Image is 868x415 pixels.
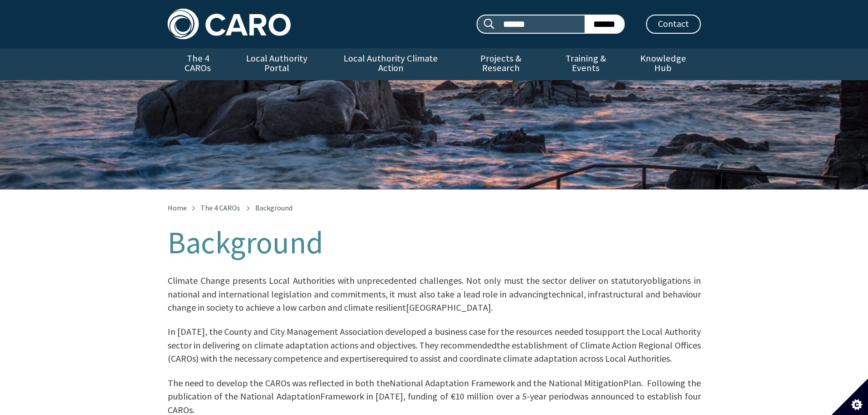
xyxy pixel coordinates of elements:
[832,379,868,415] button: Set cookie preferences
[546,48,626,80] a: Training & Events
[626,48,700,80] a: Knowledge Hub
[326,48,456,80] a: Local Authority Climate Action
[168,9,291,39] img: Caro logo
[255,203,293,212] span: Background
[168,377,701,402] span: Plan. Following the publication of the National Adaptation
[168,326,701,350] span: support the Local Authority sector in delivering on climate adaptation actions and objectives. Th...
[646,15,701,34] a: Contact
[320,390,574,402] span: Framework in [DATE], funding of €10 million over a 5-year period
[168,226,701,260] h1: Background
[228,48,326,80] a: Local Authority Portal
[168,48,228,80] a: The 4 CAROs
[376,353,672,364] span: required to assist and coordinate climate adaptation across Local Authorities.
[200,203,240,212] a: The 4 CAROs
[456,48,546,80] a: Projects & Research
[390,377,624,389] span: National Adaptation Framework and the National Mitigation
[168,326,594,337] span: In [DATE], the County and City Management Association developed a business case for the resources...
[406,302,493,313] span: [GEOGRAPHIC_DATA].
[168,281,701,312] span: ​
[168,275,647,286] span: Climate Change presents Local Authorities with unprecedented challenges. Not only must the sector...
[168,377,390,389] span: The need to develop the CAROs was reflected in both the
[168,203,187,212] a: Home
[168,288,701,313] span: technical, infrastructural and behaviour change in society to achieve a low carbon and climate re...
